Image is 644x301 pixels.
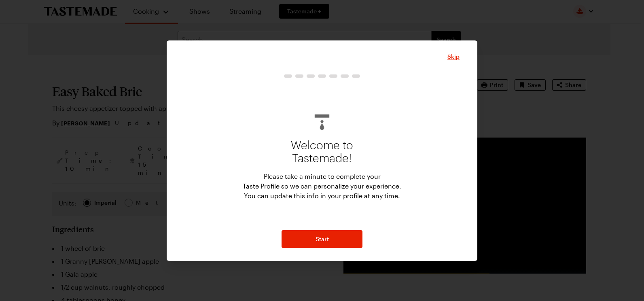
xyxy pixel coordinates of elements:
[282,230,362,248] button: NextStepButton
[316,235,329,243] span: Start
[447,53,460,61] span: Skip
[243,172,401,201] p: Please take a minute to complete your Taste Profile so we can personalize your experience. You ca...
[447,53,460,61] button: Close
[291,139,353,165] p: Welcome to Tastemade!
